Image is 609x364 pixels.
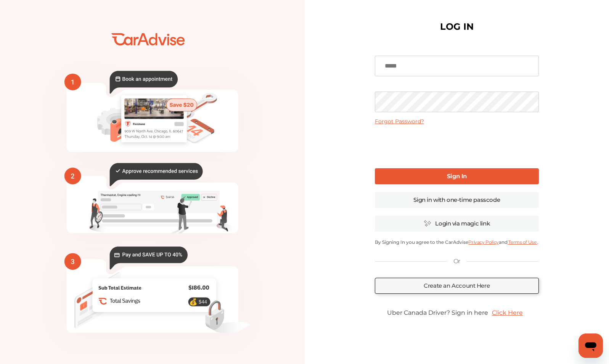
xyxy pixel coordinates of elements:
[387,309,488,316] span: Uber Canada Driver? Sign in here
[375,118,424,125] a: Forgot Password?
[375,239,539,245] p: By Signing In you agree to the CarAdvise and .
[453,257,460,266] p: Or
[578,333,603,358] iframe: Button to launch messaging window
[375,216,539,232] a: Login via magic link
[189,298,198,306] text: 💰
[468,239,498,245] a: Privacy Policy
[375,278,539,294] a: Create an Account Here
[424,220,431,227] img: magic_icon.32c66aac.svg
[375,168,539,184] a: Sign In
[508,239,537,245] a: Terms of Use
[375,192,539,208] a: Sign in with one-time passcode
[399,131,515,161] iframe: reCAPTCHA
[488,305,527,320] a: Click Here
[447,172,467,180] b: Sign In
[440,23,474,31] h1: LOG IN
